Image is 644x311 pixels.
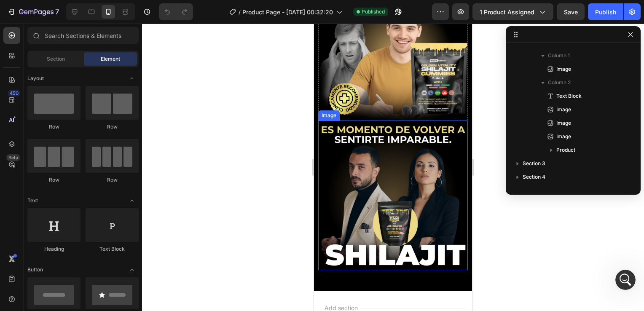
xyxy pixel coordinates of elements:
div: ya acepte la solicitud [92,179,155,188]
div: Heading [27,245,80,253]
span: Text [27,197,38,204]
b: El acceso de colaborador de Shopify [13,113,107,129]
img: AnyConv.com__Shilajit_20.webp [4,97,154,247]
button: Selector de emoji [13,247,20,253]
div: Row [27,176,80,184]
button: Publish [588,3,623,20]
div: Text Block [86,245,139,253]
div: ​ [13,154,131,163]
span: Section 3 [523,159,545,168]
div: Row [27,123,80,131]
span: Toggle open [125,263,139,276]
div: ya acepte la solicitud [86,174,162,193]
div: user dice… [7,54,162,79]
iframe: Intercom live chat [615,270,636,290]
span: Layout [27,75,44,82]
div: Beta [6,154,20,161]
div: Tina dice… [7,218,162,305]
div: Si lo has habilitado y aún muestra un problema, he enviado la solicitud de colaborador. ¿Podrías ... [13,84,131,109]
div: 450 [8,90,20,97]
span: Section 4 [523,173,545,181]
button: Selector de gif [27,247,33,253]
button: Inicio [132,3,148,19]
span: Text Block [556,92,582,100]
span: Column 1 [548,51,570,60]
div: Cerrar [148,3,163,19]
input: Search Sections & Elements [27,27,139,44]
div: Publish [595,8,616,16]
div: Row [86,123,139,131]
p: 7 [55,7,59,17]
div: Me gustaría solicitar la asistencia de nuestro equipo técnico para llevar a cabo una investigació... [13,223,131,281]
button: go back [5,3,21,19]
span: / [239,8,241,16]
div: Row [86,176,139,184]
span: Button [27,266,43,273]
button: Adjuntar un archivo [40,247,47,253]
div: es estrictamente para fines de soporte únicamente. [13,113,131,154]
div: si, este proceso ya lo hice [79,59,155,67]
div: Déjame revisarlo. [7,199,72,218]
div: si, este proceso ya lo hice [72,54,162,72]
div: Image [6,88,24,96]
span: Product Page - [DATE] 00:32:20 [242,8,333,16]
span: Toggle open [125,72,139,85]
div: Me gustaría solicitar la asistencia de nuestro equipo técnico para llevar a cabo una investigació... [7,218,138,286]
iframe: Design area [314,24,472,311]
div: Undo/Redo [159,3,193,20]
button: 1 product assigned [472,3,553,20]
span: Add section [7,280,47,289]
button: Enviar un mensaje… [145,243,158,257]
span: Toggle open [125,194,139,207]
div: user dice… [7,174,162,199]
span: Image [556,105,571,114]
a: aquí [41,138,54,145]
textarea: Tin nhắn... [7,229,161,243]
span: Published [362,8,385,16]
button: Save [557,3,585,20]
span: Product [556,146,575,154]
span: Image [556,132,571,141]
span: Column 2 [548,78,571,87]
div: Si lo has habilitado y aún muestra un problema, he enviado la solicitud de colaborador. ¿Podrías ... [7,79,138,167]
button: 7 [3,3,63,20]
div: Tina dice… [7,79,162,174]
i: Puedes consultar nuestra Política de Privacidad de Datos. [13,130,108,153]
div: Tina dice… [7,199,162,219]
span: Section [47,55,65,63]
img: Profile image for Tina [24,5,38,18]
span: Element [101,55,120,63]
h1: [PERSON_NAME] [41,4,96,11]
span: Save [564,8,578,16]
span: Image [556,119,571,127]
div: Déjame revisarlo. [13,204,65,213]
p: Đang hoạt động [41,11,85,19]
span: 1 product assigned [480,8,534,16]
span: Image [556,65,571,73]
